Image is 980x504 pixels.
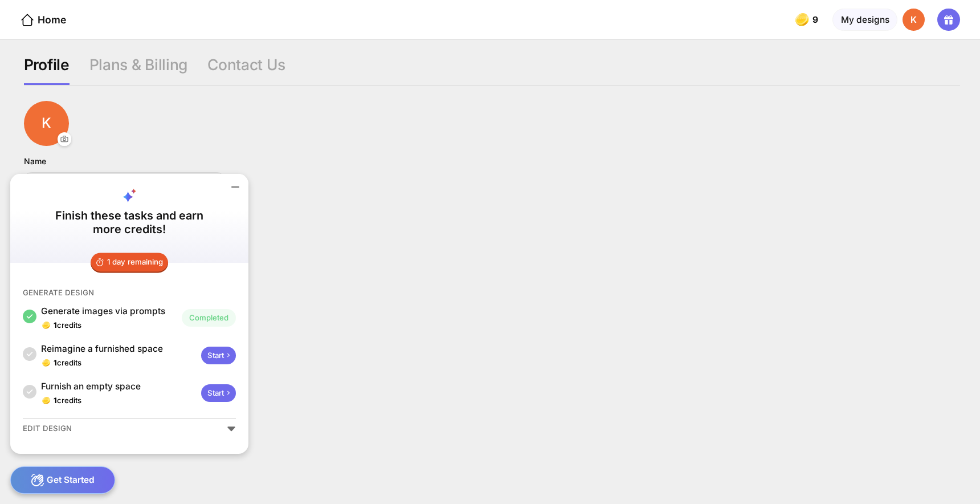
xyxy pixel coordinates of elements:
div: Completed [182,309,236,326]
span: 1 [54,320,57,330]
span: 1 [54,358,57,367]
div: Plans & Billing [89,55,187,86]
div: GENERATE DESIGN [23,288,94,298]
div: EDIT DESIGN [23,424,72,434]
div: Furnish an empty space [41,380,196,393]
div: Generate images via prompts [41,305,176,318]
span: 1 [54,396,57,405]
div: credits [54,320,81,331]
div: Start [201,384,235,402]
div: K [903,9,925,31]
div: Home [20,13,66,27]
div: Start [201,347,235,364]
div: Finish these tasks and earn more credits! [46,209,213,236]
div: 1 day remaining [91,253,168,273]
div: Profile [24,55,70,86]
div: Contact Us [207,55,285,86]
div: Name [24,156,46,166]
div: credits [54,396,81,406]
div: My designs [832,9,897,31]
span: 9 [812,15,820,25]
div: K [24,101,69,146]
div: Get Started [10,466,116,494]
div: Reimagine a furnished space [41,343,196,355]
div: credits [54,358,81,368]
